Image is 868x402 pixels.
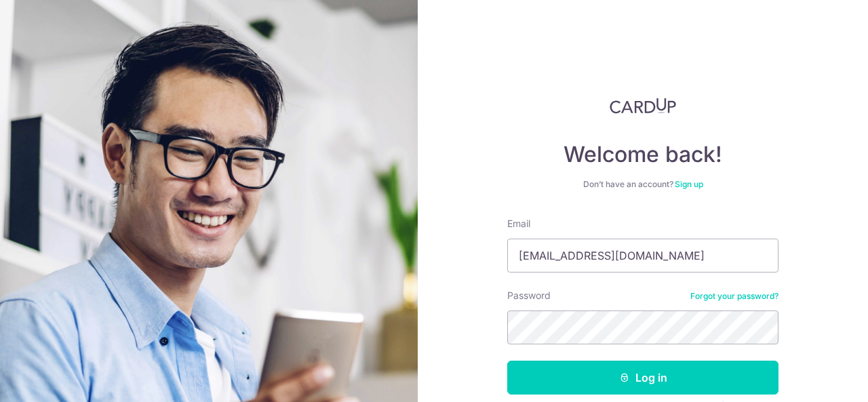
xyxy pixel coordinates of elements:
label: Password [507,289,551,302]
h4: Welcome back! [507,141,778,168]
label: Email [507,217,530,230]
a: Forgot your password? [690,291,778,302]
a: Sign up [675,179,703,189]
img: CardUp Logo [610,98,676,114]
button: Log in [507,361,778,395]
div: Don’t have an account? [507,179,778,190]
input: Enter your Email [507,239,778,273]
